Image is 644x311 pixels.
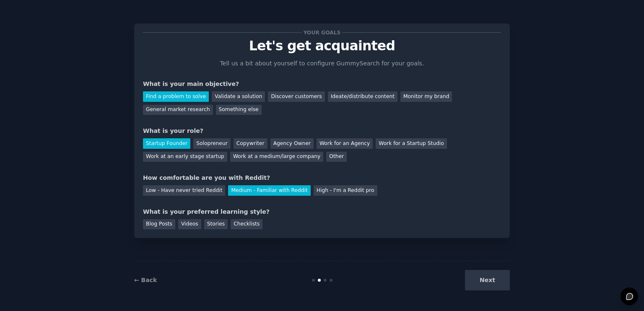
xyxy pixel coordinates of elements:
[228,185,310,196] div: Medium - Familiar with Reddit
[234,138,267,149] div: Copywriter
[268,91,325,102] div: Discover customers
[193,138,230,149] div: Solopreneur
[143,127,501,135] div: What is your role?
[204,219,228,230] div: Stories
[143,105,213,115] div: General market research
[143,174,501,182] div: How comfortable are you with Reddit?
[143,185,225,196] div: Low - Have never tried Reddit
[328,91,397,102] div: Ideate/distribute content
[400,91,452,102] div: Monitor my brand
[376,138,447,149] div: Work for a Startup Studio
[143,219,175,230] div: Blog Posts
[134,277,157,283] a: ← Back
[178,219,201,230] div: Videos
[143,138,190,149] div: Startup Founder
[143,39,501,53] p: Let's get acquainted
[212,91,265,102] div: Validate a solution
[143,91,209,102] div: Find a problem to solve
[143,80,501,88] div: What is your main objective?
[326,152,347,162] div: Other
[231,219,262,230] div: Checklists
[317,138,373,149] div: Work for an Agency
[230,152,323,162] div: Work at a medium/large company
[314,185,377,196] div: High - I'm a Reddit pro
[216,105,262,115] div: Something else
[143,152,227,162] div: Work at an early stage startup
[143,207,501,216] div: What is your preferred learning style?
[270,138,314,149] div: Agency Owner
[302,28,342,37] span: Your goals
[216,59,428,68] p: Tell us a bit about yourself to configure GummySearch for your goals.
